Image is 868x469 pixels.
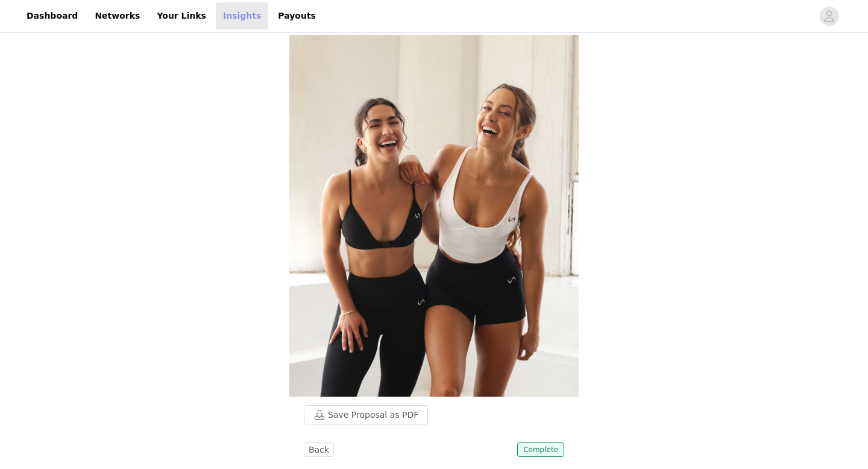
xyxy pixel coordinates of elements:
[216,2,268,30] a: Insights
[271,2,323,30] a: Payouts
[19,2,85,30] a: Dashboard
[289,35,579,397] img: campaign image
[823,7,835,26] div: avatar
[304,405,428,424] button: Save Proposal as PDF
[149,2,213,30] a: Your Links
[304,442,334,457] button: Back
[87,2,147,30] a: Networks
[517,442,564,457] span: Complete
